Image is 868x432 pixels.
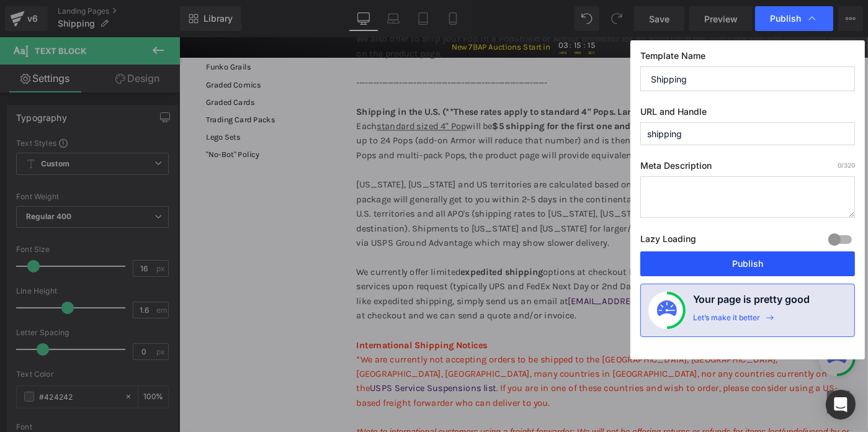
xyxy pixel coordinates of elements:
a: Graded Comics [20,43,183,62]
a: Funko Grails [20,24,183,43]
strong: Shipping in the U.S. (**These rates apply to standard 4" Pops. Larger items will be based on size... [193,75,692,87]
label: Lazy Loading [640,231,696,251]
span: 0 [838,161,841,169]
a: Trading Card Packs [20,81,183,100]
a: "No-Bot" Policy [20,119,183,138]
span: /320 [838,161,855,169]
button: Publish [640,251,855,276]
strong: $5 shipping for the first one and $2.50 for each additional [341,91,612,103]
span: standard sized 4" Pop [215,91,313,103]
label: Meta Description [640,160,855,176]
i: UPS and FedEx will not deliver to PO boxes. [503,266,672,277]
label: Template Name [640,50,855,66]
strong: expedited shipping [306,250,396,262]
a: Lego Sets [20,100,183,119]
label: URL and Handle [640,106,855,122]
a: USPS Service Suspensions list [208,377,346,389]
p: Each will be in the continental U.S. for up to 24 Pops (add-on Armor will reduce that number) and... [193,89,740,232]
a: [EMAIL_ADDRESS][DOMAIN_NAME] [424,282,584,294]
p: We currently offer limited options at checkout based on size and weight but can ship via expedite... [193,248,740,312]
span: Publish [770,13,801,24]
em: ------------------------------------------------------------------- [193,43,401,55]
span: *We are currently not accepting orders to be shipped to the [GEOGRAPHIC_DATA], [GEOGRAPHIC_DATA],... [193,345,718,405]
span: International Shipping Notices [193,330,336,341]
div: Open Intercom Messenger [826,390,856,420]
a: Graded Cards [20,62,183,81]
h4: Your page is pretty good [693,292,810,313]
div: Let’s make it better [693,313,760,329]
img: onboarding-status.svg [657,300,677,320]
